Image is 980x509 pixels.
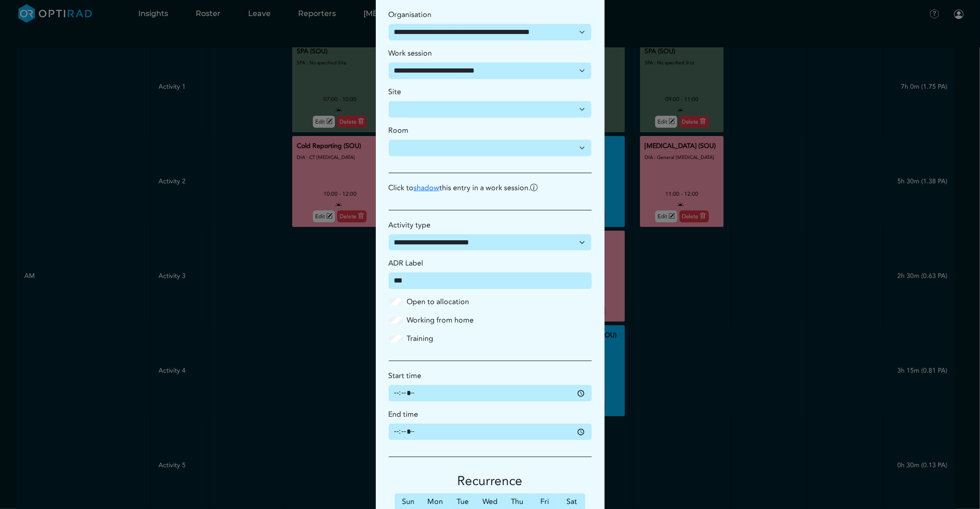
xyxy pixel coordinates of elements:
p: Click to this entry in a work session. [383,182,597,193]
i: To shadow the entry is to show a duplicate in another work session. [531,183,538,193]
label: Organisation [389,9,432,20]
label: ADR Label [389,258,424,269]
label: Working from home [407,315,474,326]
label: Room [389,125,409,136]
h3: Recurrence [389,474,592,489]
a: shadow [414,183,440,193]
label: Open to allocation [407,296,470,307]
label: Start time [389,370,422,381]
label: Training [407,333,434,344]
label: Work session [389,48,432,59]
label: End time [389,409,419,420]
label: Activity type [389,220,431,231]
label: Site [389,86,402,97]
